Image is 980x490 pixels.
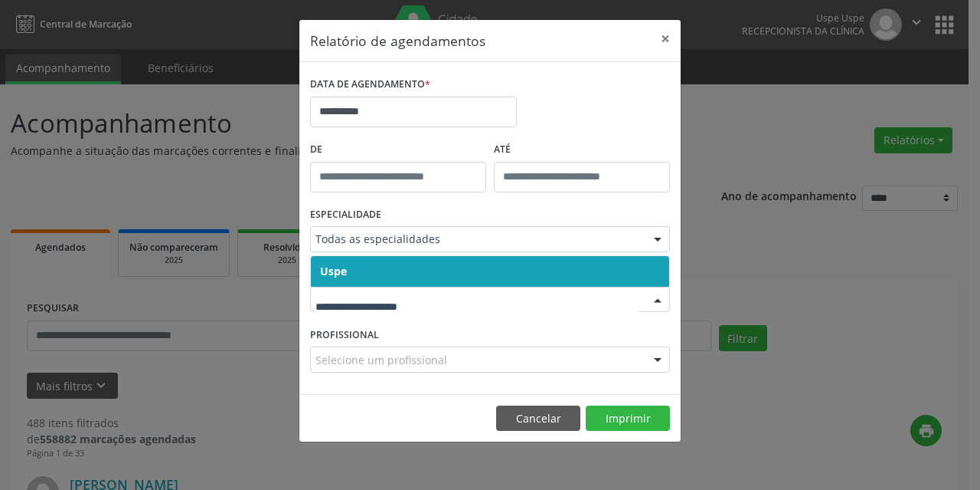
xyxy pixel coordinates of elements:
span: Uspe [320,264,347,278]
label: ATÉ [494,138,670,162]
span: Selecione um profissional [315,352,447,368]
button: Imprimir [586,406,670,432]
label: DATA DE AGENDAMENTO [310,73,430,97]
label: De [310,138,486,162]
button: Cancelar [496,406,580,432]
label: PROFISSIONAL [310,323,379,347]
span: Todas as especialidades [315,232,639,247]
button: Close [650,20,681,58]
label: ESPECIALIDADE [310,203,381,227]
h5: Relatório de agendamentos [310,31,485,51]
